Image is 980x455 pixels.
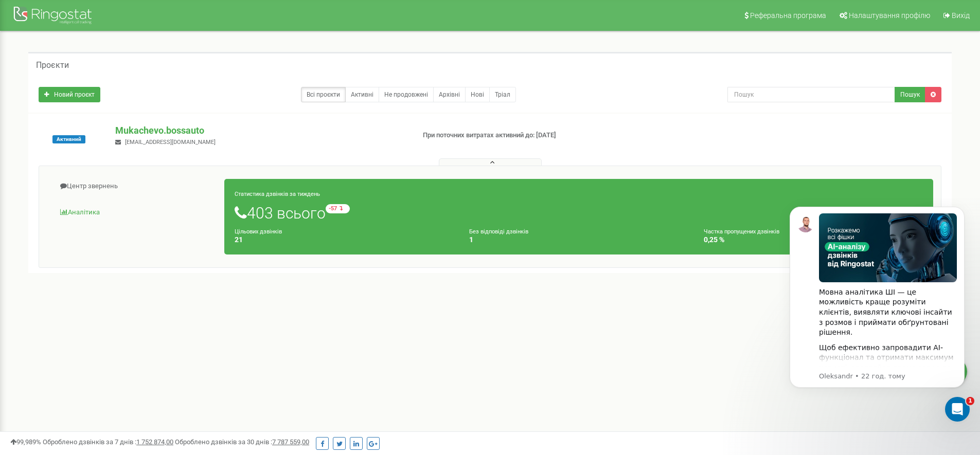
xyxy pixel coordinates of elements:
h4: 0,25 % [704,236,923,244]
iframe: Intercom live chat [945,397,970,422]
a: Тріал [489,87,516,102]
span: 99,989% [10,438,41,446]
span: 1 [966,397,974,405]
small: Частка пропущених дзвінків [704,228,779,235]
span: Вихід [952,11,970,20]
u: 1 752 874,00 [136,438,173,446]
h4: 21 [235,236,454,244]
iframe: Intercom notifications повідомлення [774,191,980,427]
span: Налаштування профілю [849,11,930,20]
a: Аналiтика [47,200,225,225]
small: Без відповіді дзвінків [469,228,528,235]
small: -57 [326,204,350,213]
a: Нові [465,87,490,102]
span: Оброблено дзвінків за 7 днів : [43,438,173,446]
a: Не продовжені [379,87,434,102]
a: Новий проєкт [39,87,100,102]
button: Пошук [895,87,925,102]
h4: 1 [469,236,688,244]
h5: Проєкти [36,61,69,70]
p: Mukachevo.bossauto [115,124,406,137]
a: Активні [345,87,379,102]
small: Цільових дзвінків [235,228,282,235]
span: Реферальна програма [750,11,826,20]
a: Архівні [433,87,466,102]
p: При поточних витратах активний до: [DATE] [423,131,637,140]
small: Статистика дзвінків за тиждень [235,191,320,197]
span: Оброблено дзвінків за 30 днів : [175,438,309,446]
span: [EMAIL_ADDRESS][DOMAIN_NAME] [125,139,216,145]
u: 7 787 559,00 [272,438,309,446]
a: Всі проєкти [301,87,346,102]
input: Пошук [727,87,895,102]
h1: 403 всього [235,204,923,222]
a: Центр звернень [47,174,225,199]
span: Активний [52,135,85,143]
